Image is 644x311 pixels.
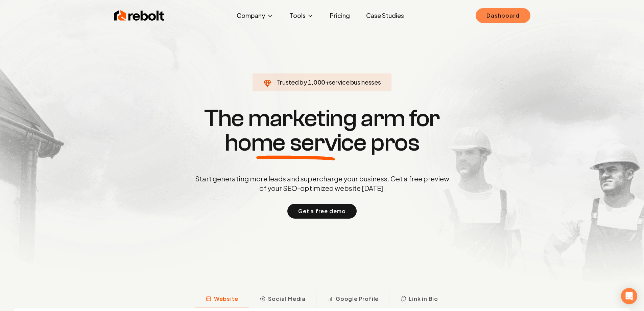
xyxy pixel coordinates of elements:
[214,295,238,303] span: Website
[409,295,438,303] span: Link in Bio
[336,295,379,303] span: Google Profile
[621,288,637,304] div: Open Intercom Messenger
[287,204,357,219] button: Get a free demo
[225,131,366,155] span: home service
[325,9,355,22] a: Pricing
[284,9,319,22] button: Tools
[325,78,329,86] span: +
[195,291,249,308] button: Website
[268,295,306,303] span: Social Media
[308,77,325,87] span: 1,000
[114,9,165,22] img: Rebolt Logo
[231,9,279,22] button: Company
[389,291,449,308] button: Link in Bio
[329,78,381,86] span: service businesses
[160,106,484,155] h1: The marketing arm for pros
[361,9,409,22] a: Case Studies
[249,291,316,308] button: Social Media
[194,174,451,193] p: Start generating more leads and supercharge your business. Get a free preview of your SEO-optimiz...
[277,78,307,86] span: Trusted by
[476,8,530,23] a: Dashboard
[316,291,389,308] button: Google Profile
